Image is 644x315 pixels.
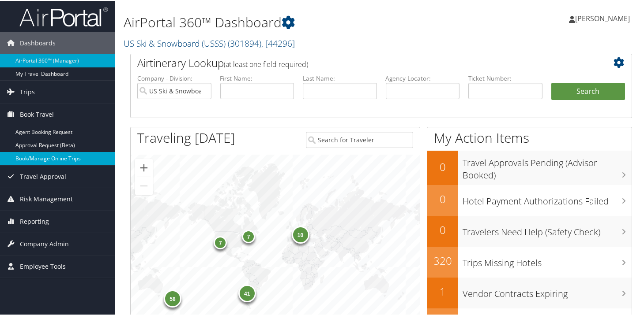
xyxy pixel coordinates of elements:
span: Dashboards [20,31,56,53]
span: Reporting [20,210,49,232]
span: (at least one field required) [224,59,308,68]
button: Search [551,82,625,100]
div: 7 [242,229,256,242]
button: Zoom out [135,176,153,194]
span: Trips [20,80,35,102]
input: Search for Traveler [306,131,413,147]
h3: Hotel Payment Authorizations Failed [463,190,632,207]
h1: My Action Items [427,128,632,146]
span: ( 301894 ) [228,37,261,48]
span: Risk Management [20,187,73,209]
a: 0Hotel Payment Authorizations Failed [427,184,632,215]
h3: Travelers Need Help (Safety Check) [463,221,632,237]
label: Ticket Number: [468,73,542,82]
h2: 0 [427,191,458,206]
a: US Ski & Snowboard (USSS) [124,37,295,48]
span: , [ 44296 ] [261,37,295,48]
button: Zoom in [135,158,153,176]
h3: Travel Approvals Pending (Advisor Booked) [463,152,632,181]
div: 58 [164,289,181,307]
a: 1Vendor Contracts Expiring [427,277,632,308]
h1: Traveling [DATE] [137,128,235,146]
span: Book Travel [20,103,54,125]
h2: 0 [427,159,458,174]
h2: 1 [427,283,458,298]
a: 0Travel Approvals Pending (Advisor Booked) [427,150,632,184]
h1: AirPortal 360™ Dashboard [124,12,467,31]
a: [PERSON_NAME] [569,4,639,31]
span: Company Admin [20,232,69,254]
a: 320Trips Missing Hotels [427,246,632,277]
h2: 320 [427,252,458,267]
h2: Airtinerary Lookup [137,55,583,70]
div: 7 [214,235,227,248]
h3: Vendor Contracts Expiring [463,282,632,299]
span: [PERSON_NAME] [575,13,630,22]
a: 0Travelers Need Help (Safety Check) [427,215,632,246]
h3: Trips Missing Hotels [463,252,632,268]
img: airportal-logo.png [19,6,108,26]
div: 41 [238,284,256,301]
span: Employee Tools [20,255,66,277]
label: Last Name: [303,73,377,82]
label: First Name: [220,73,294,82]
h2: 0 [427,222,458,237]
div: 10 [292,225,309,243]
label: Agency Locator: [386,73,460,82]
label: Company - Division: [137,73,211,82]
span: Travel Approval [20,165,66,187]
